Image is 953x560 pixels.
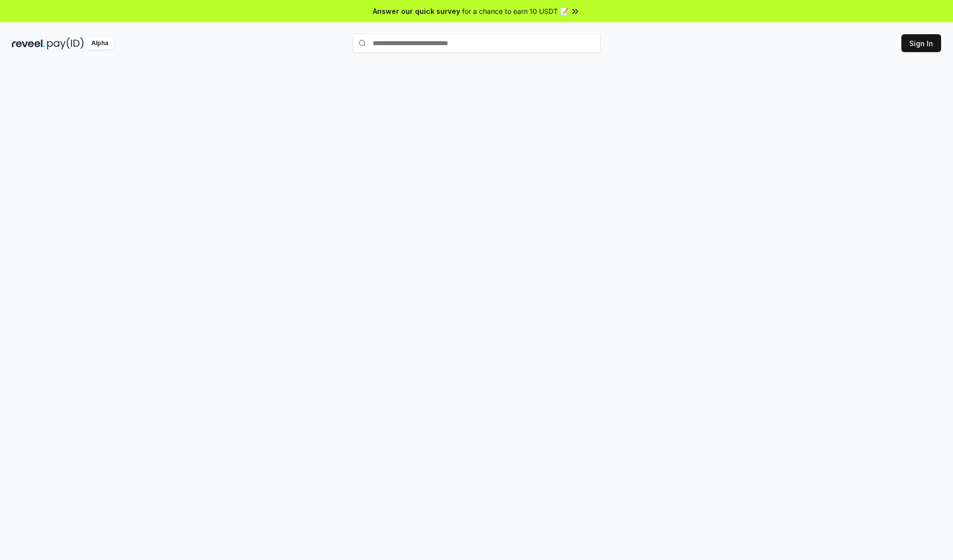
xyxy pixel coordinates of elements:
img: reveel_dark [12,37,45,50]
img: pay_id [47,37,84,50]
span: for a chance to earn 10 USDT 📝 [462,6,568,16]
span: Answer our quick survey [373,6,460,16]
button: Sign In [901,34,941,52]
div: Alpha [86,37,114,50]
